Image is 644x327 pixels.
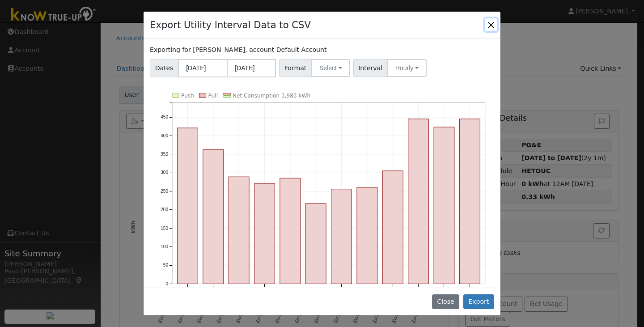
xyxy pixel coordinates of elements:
button: Close [432,294,459,310]
text: 250 [161,189,168,194]
rect: onclick="" [382,171,403,284]
text: 50 [163,263,169,268]
rect: onclick="" [305,204,326,284]
rect: onclick="" [408,119,429,284]
rect: onclick="" [203,149,224,284]
rect: onclick="" [357,187,377,284]
button: Hourly [387,59,427,77]
rect: onclick="" [280,178,301,284]
text: 450 [161,115,168,119]
rect: onclick="" [254,183,275,284]
text: Net Consumption 3,983 kWh [233,93,310,99]
text: 200 [161,207,168,212]
text: 300 [161,170,168,175]
text: Pull [208,93,218,99]
rect: onclick="" [331,189,352,284]
span: Interval [353,59,388,77]
button: Close [485,18,497,31]
rect: onclick="" [229,177,249,284]
text: 350 [161,152,168,157]
span: Format [279,59,312,77]
button: Export [463,294,494,310]
span: Dates [150,59,178,77]
text: 0 [166,281,169,286]
rect: onclick="" [460,119,480,284]
text: Push [181,93,194,99]
h4: Export Utility Interval Data to CSV [150,18,311,32]
rect: onclick="" [178,128,198,284]
button: Select [311,59,350,77]
text: 100 [161,244,168,249]
text: 150 [161,225,168,230]
label: Exporting for [PERSON_NAME], account Default Account [150,45,326,55]
rect: onclick="" [434,127,454,284]
text: 400 [161,133,168,138]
